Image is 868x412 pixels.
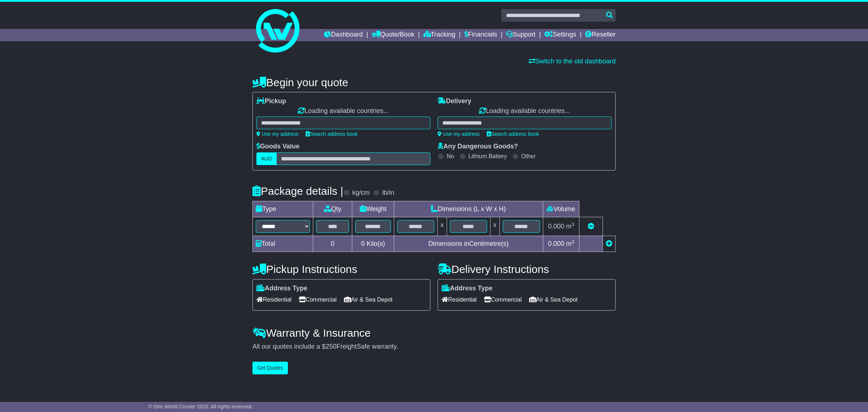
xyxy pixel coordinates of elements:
[324,29,363,41] a: Dashboard
[148,404,253,409] span: © One World Courier 2025. All rights reserved.
[490,217,499,236] td: x
[256,97,286,105] label: Pickup
[253,236,313,252] td: Total
[252,185,343,197] h4: Package details |
[544,29,576,41] a: Settings
[424,29,455,41] a: Tracking
[252,76,616,88] h4: Begin your quote
[447,153,454,160] label: No
[548,240,564,247] span: 0.000
[352,236,394,252] td: Kilo(s)
[571,239,574,244] sup: 3
[506,29,535,41] a: Support
[571,222,574,227] sup: 3
[299,294,336,305] span: Commercial
[256,285,307,293] label: Address Type
[352,189,370,197] label: kg/cm
[585,29,616,41] a: Reseller
[361,240,365,247] span: 0
[253,201,313,217] td: Type
[566,223,574,230] span: m
[438,263,616,275] h4: Delivery Instructions
[529,58,616,65] a: Switch to the old dashboard
[464,29,497,41] a: Financials
[252,263,430,275] h4: Pickup Instructions
[394,236,543,252] td: Dimensions in Centimetre(s)
[588,223,594,230] a: Remove this item
[313,236,352,252] td: 0
[468,153,507,160] label: Lithium Battery
[438,107,612,115] div: Loading available countries...
[256,294,292,305] span: Residential
[313,201,352,217] td: Qty
[438,143,518,151] label: Any Dangerous Goods?
[438,131,480,137] a: Use my address
[438,97,471,105] label: Delivery
[344,294,393,305] span: Air & Sea Depot
[566,240,574,247] span: m
[484,294,522,305] span: Commercial
[394,201,543,217] td: Dimensions (L x W x H)
[372,29,414,41] a: Quote/Book
[325,343,336,350] span: 250
[252,327,616,339] h4: Warranty & Insurance
[543,201,579,217] td: Volume
[442,285,493,293] label: Address Type
[487,131,539,137] a: Search address book
[606,240,612,247] a: Add new item
[548,223,564,230] span: 0.000
[352,201,394,217] td: Weight
[252,343,616,351] div: All our quotes include a $ FreightSafe warranty.
[442,294,477,305] span: Residential
[521,153,536,160] label: Other
[382,189,394,197] label: lb/in
[252,362,288,374] button: Get Quotes
[437,217,447,236] td: x
[256,131,298,137] a: Use my address
[256,107,430,115] div: Loading available countries...
[256,143,299,151] label: Goods Value
[256,152,277,165] label: AUD
[529,294,578,305] span: Air & Sea Depot
[306,131,358,137] a: Search address book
